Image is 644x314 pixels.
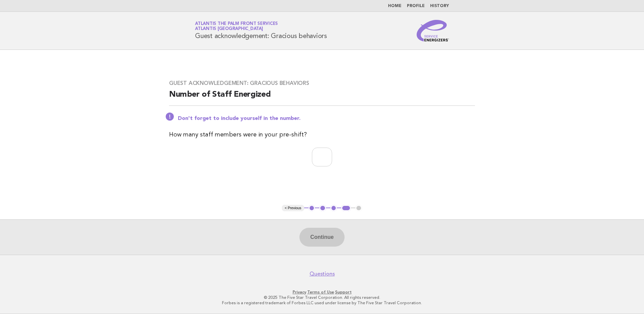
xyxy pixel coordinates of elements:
button: < Previous [282,205,304,212]
p: · · [116,289,528,295]
p: Forbes is a registered trademark of Forbes LLC used under license by The Five Star Travel Corpora... [116,300,528,306]
button: 4 [341,205,351,212]
button: 2 [319,205,326,212]
p: How many staff members were in your pre-shift? [169,130,475,139]
a: History [430,4,449,8]
h1: Guest acknowledgement: Gracious behaviors [195,22,327,39]
p: © 2025 The Five Star Travel Corporation. All rights reserved. [116,295,528,300]
a: Privacy [293,290,306,294]
a: Atlantis The Palm Front ServicesAtlantis [GEOGRAPHIC_DATA] [195,22,278,31]
p: Don't forget to include yourself in the number. [178,115,475,122]
a: Questions [310,271,335,277]
img: Service Energizers [417,20,449,41]
h3: Guest acknowledgement: Gracious behaviors [169,80,475,87]
a: Profile [407,4,425,8]
h2: Number of Staff Energized [169,89,475,106]
a: Terms of Use [307,290,334,294]
a: Home [388,4,401,8]
button: 3 [330,205,337,212]
a: Support [335,290,352,294]
button: 1 [309,205,315,212]
span: Atlantis [GEOGRAPHIC_DATA] [195,27,263,31]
